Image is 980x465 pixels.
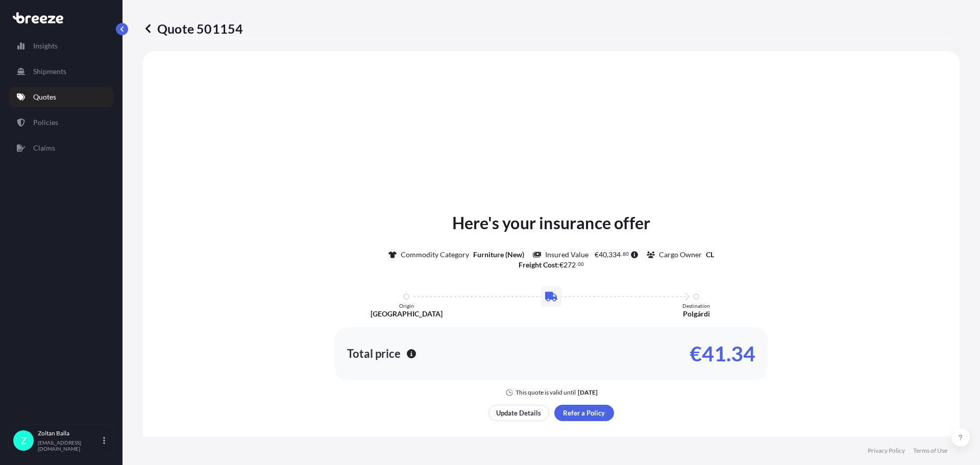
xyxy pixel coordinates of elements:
a: Quotes [9,87,114,107]
button: Update Details [488,405,549,421]
p: [DATE] [578,388,598,397]
p: Furniture (New) [473,250,524,260]
p: [GEOGRAPHIC_DATA] [371,309,443,319]
span: 80 [623,252,629,256]
p: Total price [347,349,401,359]
p: Cargo Owner [659,250,702,260]
p: Origin [399,303,414,309]
p: Insured Value [545,250,589,260]
span: . [621,252,622,256]
p: Insights [33,41,58,51]
a: Shipments [9,61,114,82]
span: Z [21,435,27,446]
a: Terms of Use [913,447,947,455]
p: Zoltan Balla [38,429,101,437]
p: Commodity Category [401,250,469,260]
p: Polgárdi [683,309,710,319]
span: 334 [608,251,621,258]
span: € [559,261,563,268]
button: Refer a Policy [554,405,614,421]
p: Destination [682,303,710,309]
p: CL [706,250,714,260]
span: 40 [599,251,607,258]
span: 00 [578,262,584,266]
a: Insights [9,36,114,56]
p: Claims [33,143,55,153]
a: Claims [9,138,114,158]
p: Update Details [496,408,541,418]
p: Shipments [33,66,66,77]
a: Policies [9,112,114,133]
a: Privacy Policy [868,447,905,455]
span: . [576,262,577,266]
p: : [519,260,584,270]
p: Here's your insurance offer [452,211,650,235]
p: This quote is valid until [516,388,576,397]
p: Refer a Policy [563,408,605,418]
p: Quote 501154 [143,20,243,37]
p: €41.34 [690,346,755,362]
p: Policies [33,117,58,128]
p: [EMAIL_ADDRESS][DOMAIN_NAME] [38,439,101,452]
span: 272 [563,261,576,268]
span: € [595,251,599,258]
p: Quotes [33,92,56,102]
b: Freight Cost [519,260,557,269]
span: , [607,251,608,258]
